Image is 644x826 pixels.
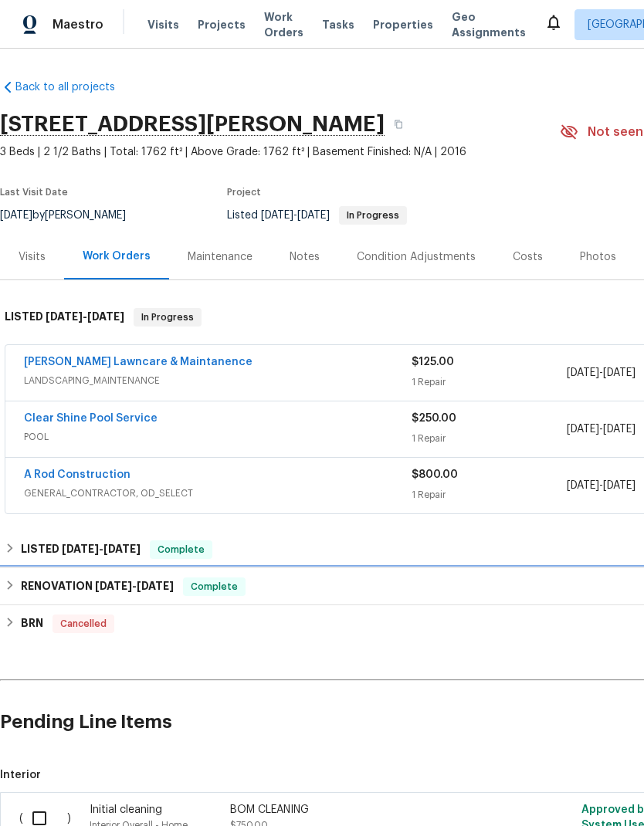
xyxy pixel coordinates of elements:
span: - [567,421,636,437]
span: Work Orders [264,9,303,40]
span: [DATE] [261,210,293,221]
span: - [261,210,330,221]
span: Cancelled [54,616,113,631]
span: Complete [185,579,244,594]
div: Photos [580,249,616,265]
span: Geo Assignments [452,9,526,40]
span: [DATE] [297,210,330,221]
span: [DATE] [603,424,636,435]
button: Copy Address [385,110,412,138]
span: Complete [151,542,211,557]
div: Maintenance [188,249,253,265]
span: $800.00 [412,469,458,480]
a: [PERSON_NAME] Lawncare & Maintanence [24,357,253,367]
span: [DATE] [567,424,599,435]
span: - [567,365,636,381]
div: 1 Repair [412,431,567,446]
span: [DATE] [603,480,636,491]
span: Initial cleaning [90,804,162,815]
span: LANDSCAPING_MAINTENANCE [24,373,412,388]
span: [DATE] [87,311,124,322]
span: - [567,478,636,493]
span: [DATE] [603,367,636,378]
div: Condition Adjustments [357,249,476,265]
span: Listed [227,210,407,221]
div: BOM CLEANING [230,802,502,818]
div: Costs [513,249,543,265]
div: Visits [19,249,46,265]
div: 1 Repair [412,487,567,503]
span: - [62,543,141,554]
h6: LISTED [21,540,141,559]
h6: LISTED [5,308,124,327]
span: In Progress [135,310,200,325]
div: Work Orders [83,249,151,264]
div: Notes [290,249,320,265]
span: GENERAL_CONTRACTOR, OD_SELECT [24,486,412,501]
span: Visits [147,17,179,32]
span: - [95,581,174,591]
span: Maestro [53,17,103,32]
span: [DATE] [62,543,99,554]
span: Project [227,188,261,197]
span: [DATE] [46,311,83,322]
h6: RENOVATION [21,577,174,596]
span: Projects [198,17,246,32]
span: $125.00 [412,357,454,367]
span: [DATE] [103,543,141,554]
span: $250.00 [412,413,456,424]
span: [DATE] [567,367,599,378]
span: [DATE] [137,581,174,591]
a: A Rod Construction [24,469,130,480]
span: [DATE] [567,480,599,491]
a: Clear Shine Pool Service [24,413,158,424]
h6: BRN [21,614,43,633]
span: - [46,311,124,322]
div: 1 Repair [412,374,567,390]
span: In Progress [341,211,405,220]
span: Properties [373,17,433,32]
span: [DATE] [95,581,132,591]
span: Tasks [322,19,354,30]
span: POOL [24,429,412,445]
